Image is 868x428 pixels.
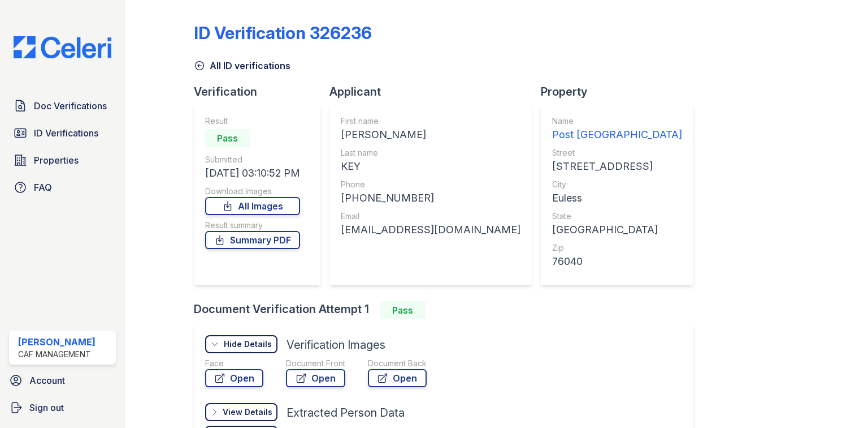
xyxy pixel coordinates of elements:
[194,84,329,100] div: Verification
[205,186,300,197] div: Download Images
[224,339,272,350] div: Hide Details
[205,165,300,181] div: [DATE] 03:10:52 PM
[205,154,300,165] div: Submitted
[9,122,116,144] a: ID Verifications
[29,374,65,387] span: Account
[552,147,682,159] div: Street
[286,369,345,387] a: Open
[18,335,96,349] div: [PERSON_NAME]
[368,358,427,369] div: Document Back
[329,84,541,100] div: Applicant
[34,181,52,194] span: FAQ
[286,358,345,369] div: Document Front
[341,127,520,143] div: [PERSON_NAME]
[552,254,682,269] div: 76040
[205,129,250,147] div: Pass
[194,23,372,43] div: ID Verification 326236
[5,396,120,419] a: Sign out
[9,176,116,199] a: FAQ
[380,301,426,319] div: Pass
[34,99,107,113] span: Doc Verifications
[552,179,682,190] div: City
[341,190,520,206] div: [PHONE_NUMBER]
[552,242,682,254] div: Zip
[341,115,520,127] div: First name
[205,197,300,215] a: All Images
[552,127,682,143] div: Post [GEOGRAPHIC_DATA]
[821,383,857,417] iframe: chat widget
[341,211,520,222] div: Email
[341,222,520,238] div: [EMAIL_ADDRESS][DOMAIN_NAME]
[205,369,263,387] a: Open
[9,149,116,172] a: Properties
[18,349,96,360] div: CAF Management
[34,126,98,140] span: ID Verifications
[194,59,290,72] a: All ID verifications
[205,115,300,127] div: Result
[205,220,300,231] div: Result summary
[287,405,405,421] div: Extracted Person Data
[552,159,682,174] div: [STREET_ADDRESS]
[34,153,79,167] span: Properties
[223,406,272,418] div: View Details
[552,222,682,238] div: [GEOGRAPHIC_DATA]
[5,36,120,58] img: CE_Logo_Blue-a8612792a0a2168367f1c8372b55b34899dd931a85d93a1a3d3e32e68fde9ad4.png
[541,84,702,100] div: Property
[341,147,520,159] div: Last name
[341,179,520,190] div: Phone
[552,190,682,206] div: Euless
[29,401,64,414] span: Sign out
[5,369,120,392] a: Account
[9,95,116,117] a: Doc Verifications
[205,358,263,369] div: Face
[368,369,427,387] a: Open
[552,115,682,127] div: Name
[194,301,702,319] div: Document Verification Attempt 1
[287,337,385,353] div: Verification Images
[205,231,300,249] a: Summary PDF
[341,159,520,174] div: KEY
[552,115,682,143] a: Name Post [GEOGRAPHIC_DATA]
[552,211,682,222] div: State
